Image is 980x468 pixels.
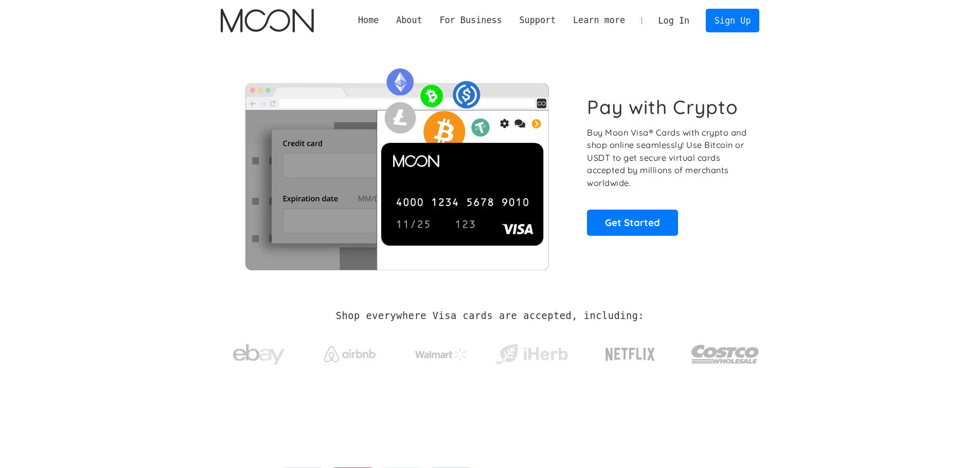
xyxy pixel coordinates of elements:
img: Costco [691,335,760,373]
img: Walmart [415,348,467,361]
a: Costco [691,325,760,379]
img: Moon Logo [221,9,314,32]
a: Log In [650,9,698,32]
h2: Shop everywhere Visa cards are accepted, including: [336,310,644,322]
a: ebay [221,328,297,376]
a: Airbnb [311,336,388,367]
a: Walmart [402,338,479,366]
div: Support [511,14,564,27]
a: Sign Up [706,9,759,32]
img: ebay [233,339,284,371]
img: Netflix [604,342,656,367]
div: Learn more [564,14,634,27]
a: Home [349,14,387,27]
div: About [396,14,422,27]
a: home [221,9,314,32]
a: Get Started [587,210,678,235]
img: Moon Cards let you spend your crypto anywhere Visa is accepted. [221,61,573,270]
img: iHerb [493,341,570,368]
h1: Pay with Crypto [587,96,738,119]
div: For Business [431,14,511,27]
div: About [387,14,431,27]
img: Airbnb [324,346,376,362]
div: Support [519,14,556,27]
a: Netflix [584,331,676,372]
a: iHerb [493,331,570,373]
div: For Business [439,14,502,27]
p: Buy Moon Visa® Cards with crypto and shop online seamlessly! Use Bitcoin or USDT to get secure vi... [587,126,748,190]
div: Learn more [573,14,625,27]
